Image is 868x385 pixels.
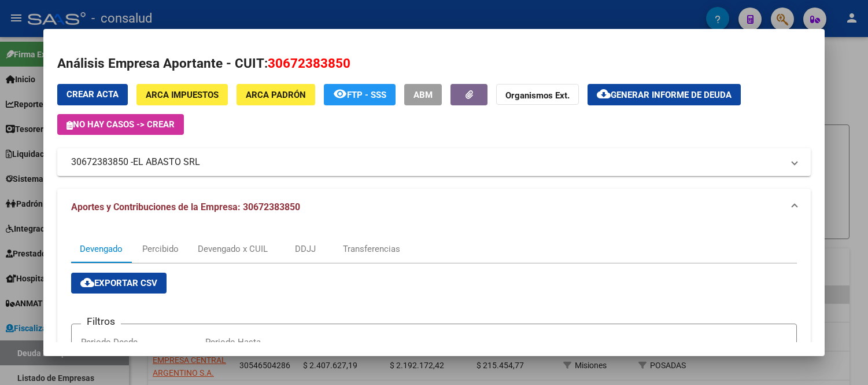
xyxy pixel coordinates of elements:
[505,90,570,101] strong: Organismos Ext.
[57,189,811,226] mat-expansion-panel-header: Aportes y Contribuciones de la Empresa: 30672383850
[81,315,121,328] h3: Filtros
[268,56,350,71] span: 30672383850
[404,84,442,105] button: ABM
[71,155,783,169] mat-panel-title: 30672383850 -
[198,243,268,255] div: Devengado x CUIL
[588,84,741,105] button: Generar informe de deuda
[80,278,157,288] span: Exportar CSV
[343,243,400,255] div: Transferencias
[57,148,811,176] mat-expansion-panel-header: 30672383850 -EL ABASTO SRL
[57,54,811,74] h2: Análisis Empresa Aportante - CUIT:
[80,276,94,289] mat-icon: cloud_download
[133,155,200,169] span: EL ABASTO SRL
[67,89,119,100] span: Crear Acta
[829,346,856,373] iframe: Intercom live chat
[237,84,315,105] button: ARCA Padrón
[136,84,228,105] button: ARCA Impuestos
[71,273,167,294] button: Exportar CSV
[71,201,300,212] span: Aportes y Contribuciones de la Empresa: 30672383850
[611,90,732,100] span: Generar informe de deuda
[57,114,184,135] button: No hay casos -> Crear
[333,87,347,101] mat-icon: remove_red_eye
[142,243,179,255] div: Percibido
[67,119,175,130] span: No hay casos -> Crear
[146,90,219,100] span: ARCA Impuestos
[347,90,386,100] span: FTP - SSS
[496,84,579,105] button: Organismos Ext.
[246,90,306,100] span: ARCA Padrón
[80,243,123,255] div: Devengado
[324,84,396,105] button: FTP - SSS
[57,84,128,105] button: Crear Acta
[413,90,433,100] span: ABM
[295,243,316,255] div: DDJJ
[597,87,611,101] mat-icon: cloud_download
